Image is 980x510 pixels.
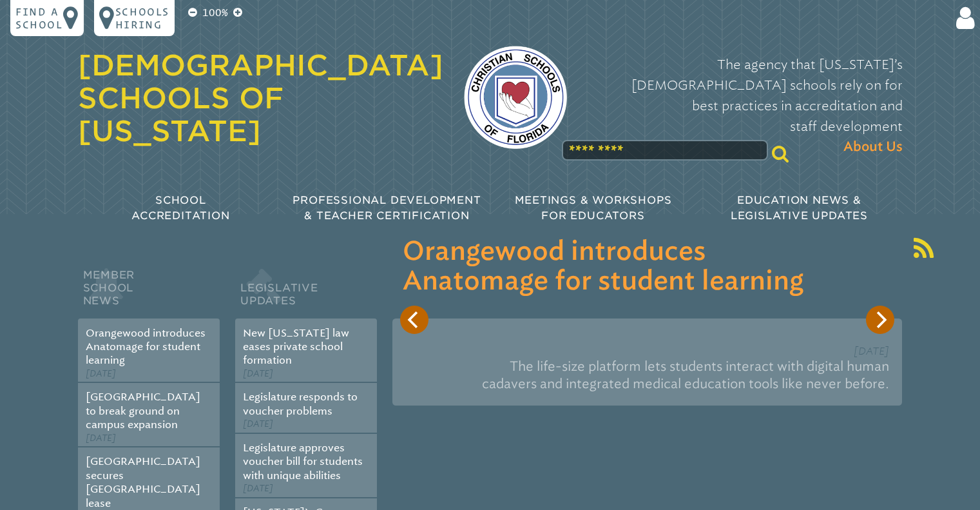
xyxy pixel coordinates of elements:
span: [DATE] [243,368,273,379]
p: 100% [200,5,231,21]
span: [DATE] [243,418,273,429]
span: [DATE] [86,433,116,444]
span: [DATE] [243,483,273,494]
a: Legislature approves voucher bill for students with unique abilities [243,442,363,482]
a: New [US_STATE] law eases private school formation [243,327,349,367]
span: Professional Development & Teacher Certification [293,194,481,222]
h2: Legislative Updates [235,266,377,319]
p: Find a school [15,5,63,31]
a: Orangewood introduces Anatomage for student learning [86,327,206,367]
p: The agency that [US_STATE]’s [DEMOGRAPHIC_DATA] schools rely on for best practices in accreditati... [588,54,903,157]
button: Next [866,306,894,334]
a: [GEOGRAPHIC_DATA] secures [GEOGRAPHIC_DATA] lease [86,455,200,509]
span: [DATE] [86,368,116,379]
span: School Accreditation [131,194,229,222]
h2: Member School News [78,266,220,319]
h3: Orangewood introduces Anatomage for student learning [403,237,892,297]
a: [DEMOGRAPHIC_DATA] Schools of [US_STATE] [78,48,443,148]
span: About Us [843,137,903,157]
a: Legislature responds to voucher problems [243,391,358,417]
a: [GEOGRAPHIC_DATA] to break ground on campus expansion [86,391,200,431]
p: The life-size platform lets students interact with digital human cadavers and integrated medical ... [405,353,889,398]
span: Meetings & Workshops for Educators [515,194,672,222]
img: csf-logo-web-colors.png [464,46,567,149]
p: Schools Hiring [115,5,169,31]
span: [DATE] [854,345,889,357]
span: Education News & Legislative Updates [731,194,868,222]
button: Previous [400,306,428,334]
